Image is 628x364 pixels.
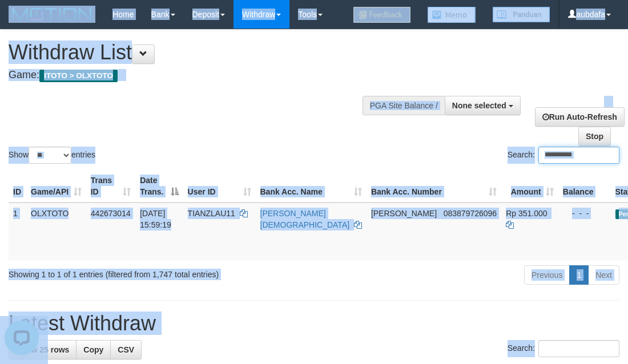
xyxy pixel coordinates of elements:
a: Stop [578,127,611,146]
span: Rp 351.000 [506,209,547,218]
th: Amount: activate to sort column ascending [501,170,558,203]
a: Next [588,265,619,285]
span: TIANZLAU11 [188,209,235,218]
a: Copy [76,340,111,359]
label: Search: [508,340,619,357]
th: User ID: activate to sort column ascending [183,170,256,203]
label: Search: [508,147,619,164]
th: Date Trans.: activate to sort column descending [135,170,183,203]
h4: Game: [9,70,407,81]
a: CSV [110,340,142,359]
span: [PERSON_NAME] [371,209,437,218]
h1: Withdraw List [9,41,407,64]
span: None selected [452,101,506,110]
th: Trans ID: activate to sort column ascending [86,170,136,203]
span: Copy 083879726096 to clipboard [444,209,497,218]
th: Bank Acc. Name: activate to sort column ascending [256,170,367,203]
img: panduan.png [493,7,550,22]
img: Feedback.jpg [353,7,410,23]
a: 1 [569,265,589,285]
img: Button%20Memo.svg [428,7,476,23]
span: ITOTO > OLXTOTO [39,70,118,82]
a: [PERSON_NAME][DEMOGRAPHIC_DATA] [260,209,350,229]
button: None selected [445,96,521,115]
input: Search: [538,340,619,357]
a: Previous [524,265,570,285]
span: 442673014 [91,209,131,218]
span: CSV [118,345,134,354]
div: - - - [563,208,606,219]
td: OLXTOTO [26,203,86,261]
a: Run Auto-Refresh [535,107,625,127]
div: Showing 1 to 1 of 1 entries (filtered from 1,747 total entries) [9,264,253,280]
span: Copy [83,345,103,354]
button: Open LiveChat chat widget [5,5,39,39]
span: [DATE] 15:59:19 [140,209,171,229]
td: 1 [9,203,26,261]
h1: Latest Withdraw [9,312,619,335]
select: Showentries [29,147,71,164]
img: MOTION_logo.png [9,6,95,23]
th: ID [9,170,26,203]
th: Balance [558,170,611,203]
div: PGA Site Balance / [363,96,445,115]
th: Game/API: activate to sort column ascending [26,170,86,203]
input: Search: [538,147,619,164]
label: Show entries [9,147,95,164]
th: Bank Acc. Number: activate to sort column ascending [367,170,501,203]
